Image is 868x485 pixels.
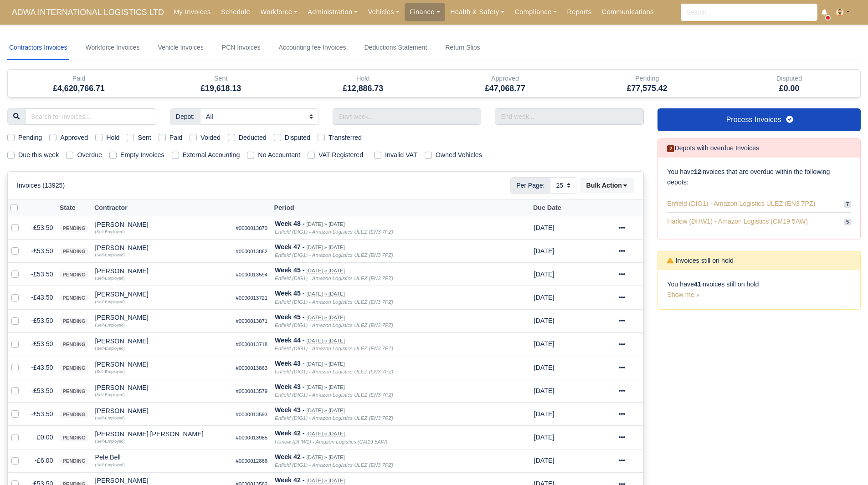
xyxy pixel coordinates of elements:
div: Pele Bell [95,454,229,460]
td: -£43.50 [26,286,56,309]
h5: £4,620,766.71 [15,84,143,93]
span: pending [60,388,87,395]
div: Paid [8,70,150,97]
strong: Week 43 - [275,383,304,390]
label: Approved [60,133,88,143]
a: Finance [405,3,445,21]
small: [DATE] » [DATE] [307,221,345,227]
span: pending [60,434,87,441]
div: Pending [583,73,711,84]
span: 3 weeks from now [534,457,555,464]
td: -£53.50 [26,263,56,286]
div: [PERSON_NAME] [95,221,229,228]
td: -£53.50 [26,240,56,263]
i: Enfield (DIG1) - Amazon Logistics ULEZ (EN3 7PZ) [275,369,393,374]
small: #0000013863 [236,365,268,371]
label: Transferred [329,133,362,143]
strong: Week 48 - [275,220,304,227]
small: (Self-Employed) [95,439,125,444]
a: My Invoices [169,3,216,21]
th: Due Date [530,199,600,216]
a: Process Invoices [657,108,861,131]
a: Vehicle Invoices [156,36,205,60]
small: #0000013579 [236,388,268,394]
i: Enfield (DIG1) - Amazon Logistics ULEZ (EN3 7PZ) [275,415,393,421]
small: #0000013985 [236,435,268,440]
a: Workforce Invoices [84,36,142,60]
h5: £77,575.42 [583,84,711,93]
label: Deducted [239,133,267,143]
div: [PERSON_NAME] [95,408,229,414]
strong: Week 45 - [275,290,304,297]
span: pending [60,318,87,325]
i: Enfield (DIG1) - Amazon Logistics ULEZ (EN3 7PZ) [275,229,393,235]
label: Overdue [77,150,102,160]
span: pending [60,295,87,301]
small: [DATE] » [DATE] [307,361,345,367]
h5: £47,068.77 [441,84,569,93]
label: No Accountant [258,150,300,160]
input: End week... [495,108,644,125]
i: Enfield (DIG1) - Amazon Logistics ULEZ (EN3 7PZ) [275,322,393,328]
div: [PERSON_NAME] [95,245,229,251]
a: Harlow (DHW1) - Amazon Logistics (CM19 5AW) 5 [667,213,851,230]
label: Invalid VAT [385,150,417,160]
span: 5 [844,219,851,225]
span: 4 weeks from now [534,364,555,371]
small: (Self-Employed) [95,416,125,420]
div: [PERSON_NAME] [95,291,229,297]
td: -£6.00 [26,449,56,472]
strong: Week 45 - [275,313,304,321]
span: 1 month from now [534,317,555,324]
span: pending [60,458,87,465]
td: -£53.50 [26,216,56,240]
a: Compliance [509,3,562,21]
th: Contractor [92,199,232,216]
h6: Invoices (13925) [17,182,65,189]
strong: Week 42 - [275,429,304,437]
small: [DATE] » [DATE] [307,338,345,344]
div: Approved [441,73,569,84]
span: pending [60,248,87,255]
small: (Self-Employed) [95,276,125,281]
span: Per Page: [510,177,550,194]
a: Accounting fee Invoices [277,36,348,60]
div: You have invoices still on hold [658,270,860,309]
span: pending [60,365,87,372]
a: Administration [303,3,363,21]
strong: Week 42 - [275,476,304,484]
label: VAT Registered [318,150,363,160]
strong: Week 43 - [275,360,304,367]
input: Search for invoices... [25,108,156,125]
span: pending [60,411,87,418]
a: Return Slips [443,36,482,60]
small: (Self-Employed) [95,369,125,374]
a: Health & Safety [445,3,510,21]
div: Sent [157,73,285,84]
small: #0000013718 [236,342,268,347]
label: Pending [18,133,42,143]
label: Paid [169,133,183,143]
i: Harlow (DHW1) - Amazon Logistics (CM19 5AW) [275,439,387,444]
small: (Self-Employed) [95,393,125,397]
small: [DATE] » [DATE] [307,408,345,414]
div: Pending [576,70,718,97]
i: Enfield (DIG1) - Amazon Logistics ULEZ (EN3 7PZ) [275,392,393,398]
th: Period [271,199,530,216]
a: PCN Invoices [220,36,262,60]
span: ADWA INTERNATIONAL LOGISTICS LTD [7,3,169,21]
small: (Self-Employed) [95,346,125,351]
label: Due this week [18,150,59,160]
div: [PERSON_NAME] [95,268,229,274]
strong: Week 43 - [275,406,304,414]
td: £0.00 [26,426,56,449]
strong: Week 47 - [275,243,304,250]
small: (Self-Employed) [95,253,125,257]
div: [PERSON_NAME] [95,384,229,391]
span: 3 weeks from now [534,434,555,441]
div: [PERSON_NAME] [95,361,229,368]
div: [PERSON_NAME] [95,338,229,344]
small: #0000013593 [236,412,268,417]
div: Approved [434,70,576,97]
